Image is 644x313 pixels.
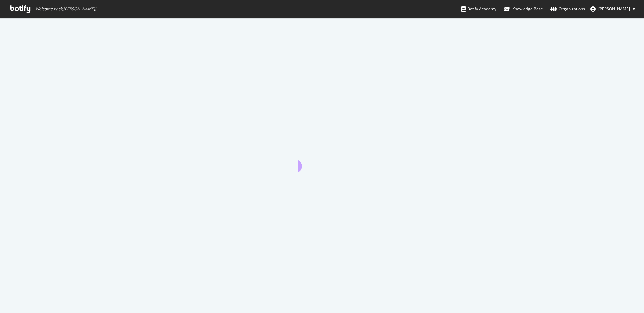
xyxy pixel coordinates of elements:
div: Botify Academy [461,6,496,12]
div: Organizations [550,6,585,12]
span: Welcome back, [PERSON_NAME] ! [35,6,96,12]
span: Jennifer Watson [598,6,630,12]
div: animation [298,148,346,172]
button: [PERSON_NAME] [585,4,641,14]
div: Knowledge Base [504,6,543,12]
